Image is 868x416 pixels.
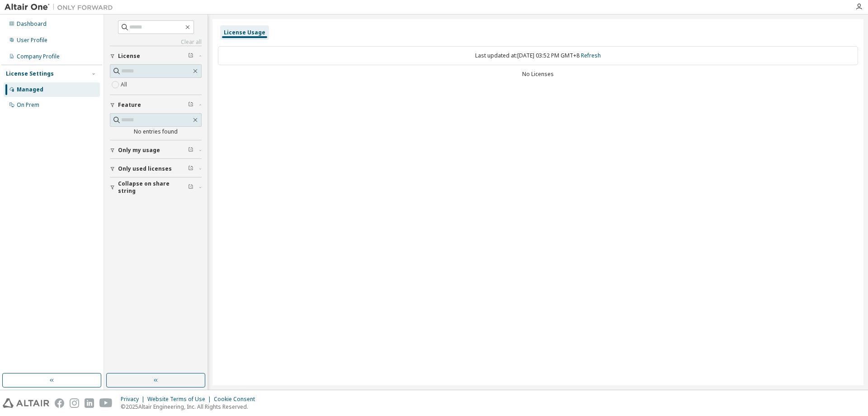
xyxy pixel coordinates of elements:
[17,53,60,60] div: Company Profile
[110,95,202,115] button: Feature
[85,398,94,408] img: linkedin.svg
[118,165,172,172] span: Only used licenses
[118,101,141,109] span: Feature
[17,20,47,28] div: Dashboard
[110,159,202,179] button: Only used licenses
[110,140,202,160] button: Only my usage
[118,147,160,154] span: Only my usage
[118,180,188,195] span: Collapse on share string
[70,398,79,408] img: instagram.svg
[121,396,147,403] div: Privacy
[5,3,118,12] img: Altair One
[188,184,193,191] span: Clear filter
[17,101,39,109] div: On Prem
[581,52,601,59] a: Refresh
[188,53,193,60] span: Clear filter
[17,37,47,44] div: User Profile
[3,398,49,408] img: altair_logo.svg
[6,70,54,77] div: License Settings
[121,79,129,90] label: All
[224,29,265,36] div: License Usage
[17,86,43,93] div: Managed
[188,101,193,109] span: Clear filter
[110,38,202,46] a: Clear all
[110,128,202,135] div: No entries found
[99,398,113,408] img: youtube.svg
[55,398,64,408] img: facebook.svg
[218,71,858,78] div: No Licenses
[218,46,858,65] div: Last updated at: [DATE] 03:52 PM GMT+8
[110,46,202,66] button: License
[118,53,140,60] span: License
[121,403,260,411] p: © 2025 Altair Engineering, Inc. All Rights Reserved.
[188,165,193,172] span: Clear filter
[188,147,193,154] span: Clear filter
[147,396,214,403] div: Website Terms of Use
[110,177,202,197] button: Collapse on share string
[214,396,260,403] div: Cookie Consent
